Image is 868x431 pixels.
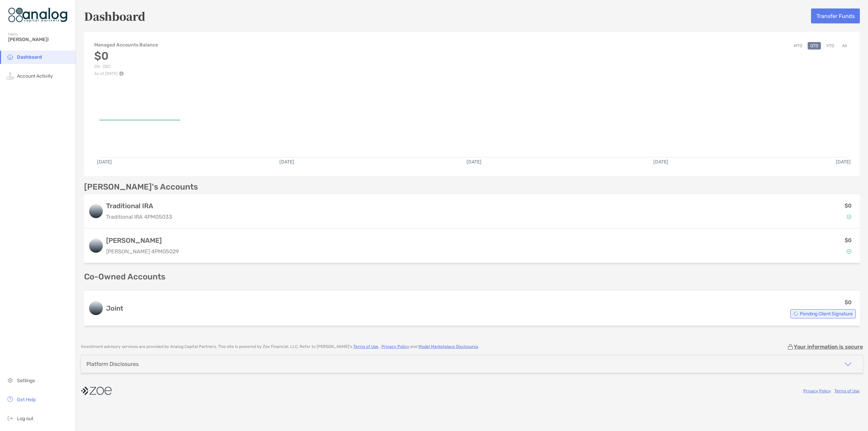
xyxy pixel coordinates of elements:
span: Account Activity [17,73,53,79]
p: Traditional IRA 4PM05033 [106,213,172,221]
a: Privacy Policy [381,344,409,349]
img: icon arrow [844,360,852,368]
span: [PERSON_NAME]! [8,37,72,42]
h4: Managed Accounts Balance [94,42,159,48]
img: Account Status icon [847,214,851,219]
img: Performance Info [119,71,124,76]
p: [PERSON_NAME]'s Accounts [84,183,198,191]
button: MTD [791,42,805,50]
a: Privacy Policy [803,389,831,393]
a: Terms of Use [834,389,860,393]
img: logo account [89,301,103,315]
text: [DATE] [97,159,112,165]
p: [PERSON_NAME] 4PM05029 [106,247,179,256]
img: logout icon [6,414,14,422]
p: As of [DATE] [94,71,159,76]
span: Log out [17,416,33,422]
p: $0 [845,236,852,244]
p: Your information is secure [794,344,863,350]
div: Platform Disclosures [86,361,139,367]
img: company logo [81,383,112,398]
text: [DATE] [836,159,851,165]
h3: Joint [106,304,123,312]
text: [DATE] [279,159,294,165]
text: [DATE] [653,159,668,165]
span: Settings [17,378,35,384]
p: $0 [845,201,852,210]
h3: [PERSON_NAME] [106,236,179,244]
button: All [840,42,850,50]
img: Account Status icon [847,249,851,254]
span: 0% [94,64,100,69]
span: Pending Client Signature [800,312,853,316]
img: activity icon [6,72,14,80]
span: ( $0 ) [103,64,111,69]
p: Investment advisory services are provided by Analog Capital Partners . This site is powered by Zo... [81,344,479,349]
button: QTD [808,42,821,50]
span: Dashboard [17,54,42,60]
img: logo account [89,239,103,253]
img: logo account [89,204,103,218]
img: Account Status icon [793,311,798,316]
h5: Dashboard [84,8,145,24]
text: [DATE] [467,159,481,165]
a: Model Marketplace Disclosures [418,344,478,349]
button: YTD [824,42,837,50]
span: Get Help [17,397,36,403]
img: settings icon [6,376,14,384]
p: $0 [845,298,852,307]
img: Zoe Logo [8,3,67,27]
h3: $0 [94,50,159,62]
button: Transfer Funds [811,8,860,23]
img: get-help icon [6,395,14,403]
h3: Traditional IRA [106,202,172,210]
p: Co-Owned Accounts [84,273,860,281]
a: Terms of Use [353,344,378,349]
img: household icon [6,53,14,61]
